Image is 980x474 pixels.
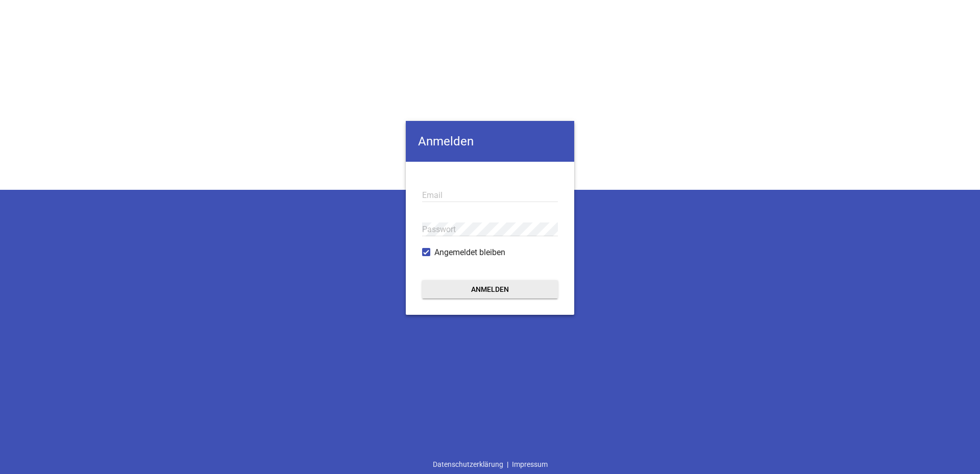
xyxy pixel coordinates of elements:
a: Datenschutzerklärung [429,455,507,474]
div: | [429,455,551,474]
button: Anmelden [422,280,558,298]
span: Angemeldet bleiben [434,246,505,259]
h4: Anmelden [406,121,574,162]
a: Impressum [508,455,551,474]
